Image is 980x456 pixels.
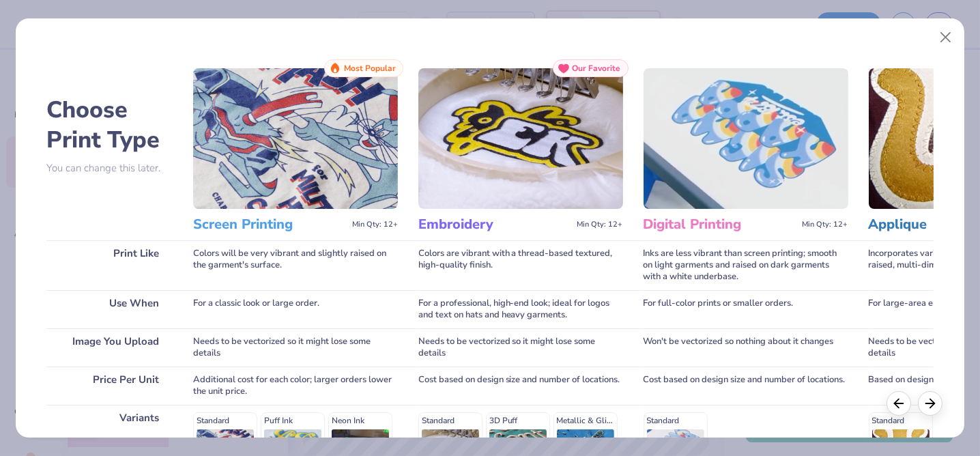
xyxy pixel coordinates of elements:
[644,328,848,367] div: Won't be vectorized so nothing about it changes
[193,290,398,328] div: For a classic look or large order.
[644,68,848,209] img: Digital Printing
[644,290,848,328] div: For full-color prints or smaller orders.
[418,216,572,233] h3: Embroidery
[193,367,398,405] div: Additional cost for each color; larger orders lower the unit price.
[193,240,398,290] div: Colors will be very vibrant and slightly raised on the garment's surface.
[46,367,173,405] div: Price Per Unit
[803,220,848,229] span: Min Qty: 12+
[644,240,848,290] div: Inks are less vibrant than screen printing; smooth on light garments and raised on dark garments ...
[577,220,623,229] span: Min Qty: 12+
[418,328,623,367] div: Needs to be vectorized so it might lose some details
[644,216,797,233] h3: Digital Printing
[418,290,623,328] div: For a professional, high-end look; ideal for logos and text on hats and heavy garments.
[46,162,173,174] p: You can change this later.
[46,240,173,290] div: Print Like
[352,220,398,229] span: Min Qty: 12+
[46,328,173,367] div: Image You Upload
[418,68,623,209] img: Embroidery
[418,240,623,290] div: Colors are vibrant with a thread-based textured, high-quality finish.
[46,95,173,155] h2: Choose Print Type
[46,290,173,328] div: Use When
[644,367,848,405] div: Cost based on design size and number of locations.
[193,216,347,233] h3: Screen Printing
[418,367,623,405] div: Cost based on design size and number of locations.
[193,328,398,367] div: Needs to be vectorized so it might lose some details
[933,25,959,51] button: Close
[344,63,396,73] span: Most Popular
[573,63,621,73] span: Our Favorite
[193,68,398,209] img: Screen Printing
